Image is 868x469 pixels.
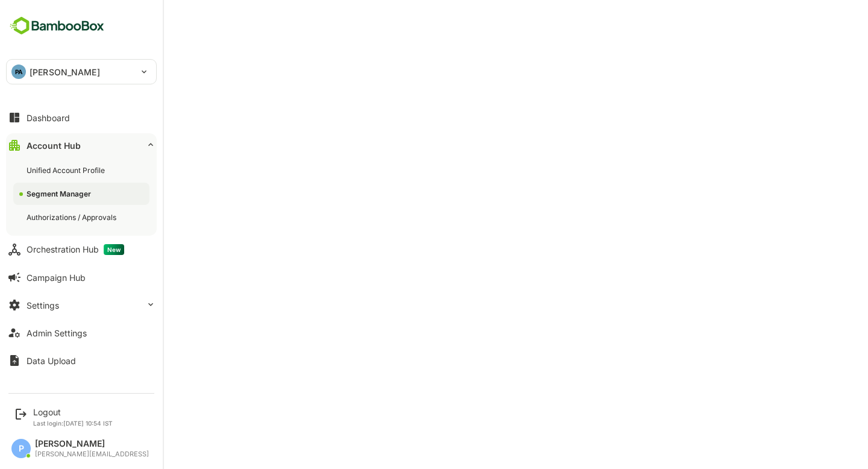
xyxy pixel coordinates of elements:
[33,420,113,427] p: Last login: [DATE] 10:54 IST
[6,293,157,317] button: Settings
[27,113,70,123] div: Dashboard
[104,244,124,255] span: New
[35,439,149,449] div: [PERSON_NAME]
[6,348,157,373] button: Data Upload
[27,140,81,151] div: Account Hub
[27,244,124,255] div: Orchestration Hub
[27,272,86,283] div: Campaign Hub
[30,66,100,78] p: [PERSON_NAME]
[6,238,157,262] button: Orchestration HubNew
[35,450,149,458] div: [PERSON_NAME][EMAIL_ADDRESS]
[7,60,156,84] div: PA[PERSON_NAME]
[27,328,87,338] div: Admin Settings
[11,65,26,79] div: PA
[6,105,157,130] button: Dashboard
[27,300,59,310] div: Settings
[6,265,157,289] button: Campaign Hub
[6,133,157,157] button: Account Hub
[27,189,93,199] div: Segment Manager
[6,14,108,37] img: BambooboxFullLogoMark.5f36c76dfaba33ec1ec1367b70bb1252.svg
[6,321,157,345] button: Admin Settings
[33,407,113,417] div: Logout
[27,356,76,366] div: Data Upload
[11,439,31,458] div: P
[27,212,119,222] div: Authorizations / Approvals
[27,165,107,175] div: Unified Account Profile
